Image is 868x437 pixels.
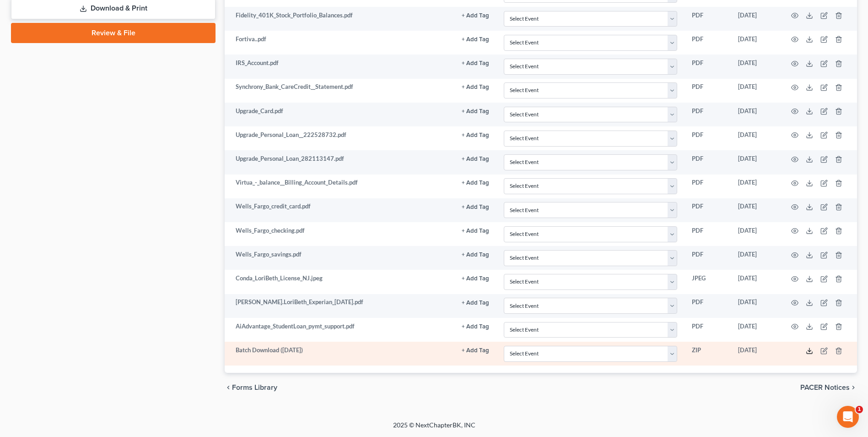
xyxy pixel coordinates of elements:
td: PDF [685,198,731,222]
button: + Add Tag [462,37,489,43]
td: [DATE] [731,7,780,31]
td: PDF [685,294,731,318]
a: + Add Tag [462,274,489,283]
a: Review & File [11,23,216,43]
td: [DATE] [731,294,780,318]
td: Batch Download ([DATE]) [225,342,454,366]
div: 2025 © NextChapterBK, INC [173,421,695,437]
a: + Add Tag [462,226,489,235]
td: PDF [685,31,731,55]
a: + Add Tag [462,202,489,211]
button: + Add Tag [462,156,489,162]
i: chevron_left [225,384,232,391]
td: PDF [685,126,731,150]
a: + Add Tag [462,346,489,355]
a: + Add Tag [462,131,489,139]
a: + Add Tag [462,322,489,331]
a: + Add Tag [462,35,489,44]
a: + Add Tag [462,59,489,67]
button: + Add Tag [462,228,489,234]
button: + Add Tag [462,132,489,138]
a: + Add Tag [462,82,489,91]
button: + Add Tag [462,204,489,210]
td: Conda_LoriBeth_License_NJ.jpeg [225,270,454,294]
td: [DATE] [731,318,780,342]
td: Fortiva..pdf [225,31,454,55]
button: PACER Notices chevron_right [800,384,857,391]
td: PDF [685,150,731,174]
td: Wells_Fargo_checking.pdf [225,222,454,246]
a: + Add Tag [462,178,489,187]
i: chevron_right [850,384,857,391]
iframe: Intercom live chat [837,406,859,428]
td: [DATE] [731,55,780,78]
td: PDF [685,7,731,31]
button: + Add Tag [462,300,489,306]
td: [DATE] [731,175,780,198]
td: PDF [685,222,731,246]
td: ZIP [685,342,731,366]
span: PACER Notices [800,384,850,391]
a: + Add Tag [462,11,489,20]
td: PDF [685,246,731,270]
button: + Add Tag [462,324,489,330]
button: + Add Tag [462,60,489,66]
button: + Add Tag [462,13,489,19]
td: PDF [685,175,731,198]
a: + Add Tag [462,250,489,259]
td: [PERSON_NAME].LoriBeth_Experian_[DATE].pdf [225,294,454,318]
td: [DATE] [731,103,780,126]
td: Virtua_-_balance__Billing_Account_Details.pdf [225,175,454,198]
td: Upgrade_Personal_Loan_282113147.pdf [225,150,454,174]
td: JPEG [685,270,731,294]
button: + Add Tag [462,180,489,186]
td: PDF [685,103,731,126]
td: [DATE] [731,31,780,55]
span: Forms Library [232,384,277,391]
button: + Add Tag [462,252,489,258]
td: PDF [685,55,731,78]
td: [DATE] [731,126,780,150]
td: [DATE] [731,79,780,103]
td: [DATE] [731,270,780,294]
button: + Add Tag [462,109,489,115]
td: IRS_Account.pdf [225,55,454,78]
td: [DATE] [731,342,780,366]
td: [DATE] [731,150,780,174]
td: [DATE] [731,246,780,270]
td: [DATE] [731,198,780,222]
td: [DATE] [731,222,780,246]
td: AiAdvantage_StudentLoan_pymt_support.pdf [225,318,454,342]
button: + Add Tag [462,84,489,90]
button: + Add Tag [462,348,489,354]
a: + Add Tag [462,298,489,306]
td: PDF [685,79,731,103]
span: 1 [856,406,863,413]
td: PDF [685,318,731,342]
button: + Add Tag [462,276,489,282]
td: Wells_Fargo_savings.pdf [225,246,454,270]
td: Fidelity_401K_Stock_Portfolio_Balances.pdf [225,7,454,31]
td: Synchrony_Bank_CareCredit__Statement.pdf [225,79,454,103]
a: + Add Tag [462,107,489,115]
td: Upgrade_Card.pdf [225,103,454,126]
td: Upgrade_Personal_Loan__222528732.pdf [225,126,454,150]
td: Wells_Fargo_credit_card.pdf [225,198,454,222]
a: + Add Tag [462,154,489,163]
button: chevron_left Forms Library [225,384,277,391]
